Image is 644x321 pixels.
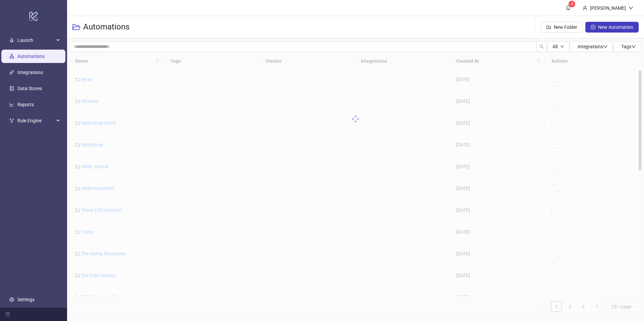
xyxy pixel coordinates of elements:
span: down [631,44,636,49]
span: search [539,44,544,49]
h3: Automations [83,22,129,33]
span: folder-open [72,23,80,31]
span: fork [9,118,14,123]
span: Integrations [578,44,608,49]
a: Integrations [17,70,43,75]
span: down [560,45,564,49]
span: New Automation [598,24,633,30]
span: folder-add [546,25,551,29]
a: Reports [17,102,34,107]
button: New Automation [585,22,639,33]
span: down [603,44,608,49]
span: Rule Engine [17,114,54,127]
span: New Folder [554,24,577,30]
span: menu-fold [5,312,10,317]
sup: 4 [569,1,575,7]
button: Alldown [547,41,570,52]
span: 4 [571,2,573,6]
span: All [552,44,557,49]
button: Tagsdown [613,41,641,52]
a: Automations [17,54,45,59]
a: Settings [17,297,35,302]
span: bell [566,5,571,10]
span: user [583,6,587,10]
div: [PERSON_NAME] [587,4,629,12]
button: Integrationsdown [570,41,613,52]
span: rocket [9,38,14,43]
span: plus-circle [591,25,595,29]
span: Tags [621,44,636,49]
span: down [629,6,633,10]
a: Data Stores [17,86,42,91]
button: New Folder [541,22,583,33]
span: Launch [17,34,54,47]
